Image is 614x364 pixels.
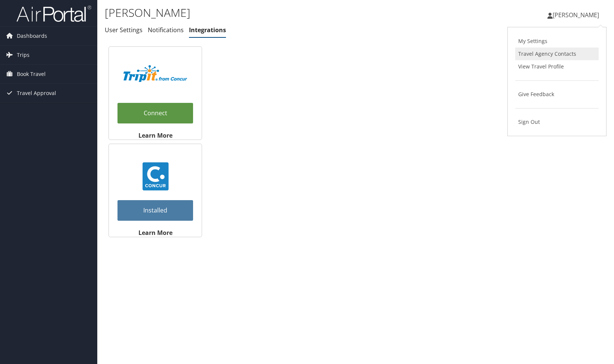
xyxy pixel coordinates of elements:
img: airportal-logo.png [16,5,91,22]
a: User Settings [105,26,143,34]
a: Integrations [189,26,226,34]
a: Installed [117,200,193,221]
span: Book Travel [17,65,46,83]
strong: Learn More [138,131,172,140]
a: View Travel Profile [515,60,599,73]
span: Dashboards [17,27,47,45]
a: Sign Out [515,116,599,128]
a: Give Feedback [515,88,599,101]
a: Travel Agency Contacts [515,48,599,60]
span: [PERSON_NAME] [553,11,599,19]
span: Travel Approval [17,84,56,103]
a: Connect [117,103,193,123]
img: concur_23.png [141,162,169,190]
strong: Learn More [138,229,172,237]
a: [PERSON_NAME] [547,4,607,26]
a: My Settings [515,35,599,48]
img: TripIt_Logo_Color_SOHP.png [123,65,187,82]
h1: [PERSON_NAME] [105,5,439,21]
a: Notifications [148,26,184,34]
span: Trips [17,46,30,64]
